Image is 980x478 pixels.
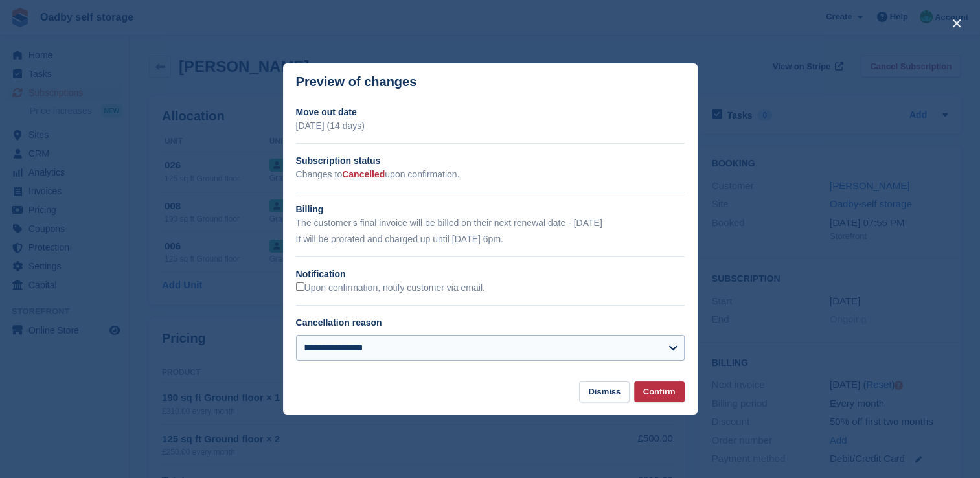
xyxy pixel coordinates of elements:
span: Cancelled [342,169,385,179]
p: [DATE] (14 days) [296,119,685,133]
p: Preview of changes [296,74,417,89]
h2: Subscription status [296,154,685,168]
button: close [946,13,967,34]
h2: Move out date [296,106,685,119]
label: Cancellation reason [296,317,382,328]
label: Upon confirmation, notify customer via email. [296,282,485,294]
p: The customer's final invoice will be billed on their next renewal date - [DATE] [296,216,685,230]
button: Confirm [634,381,685,403]
h2: Notification [296,267,685,281]
p: It will be prorated and charged up until [DATE] 6pm. [296,233,685,246]
input: Upon confirmation, notify customer via email. [296,282,304,291]
h2: Billing [296,203,685,216]
button: Dismiss [579,381,630,403]
p: Changes to upon confirmation. [296,168,685,181]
